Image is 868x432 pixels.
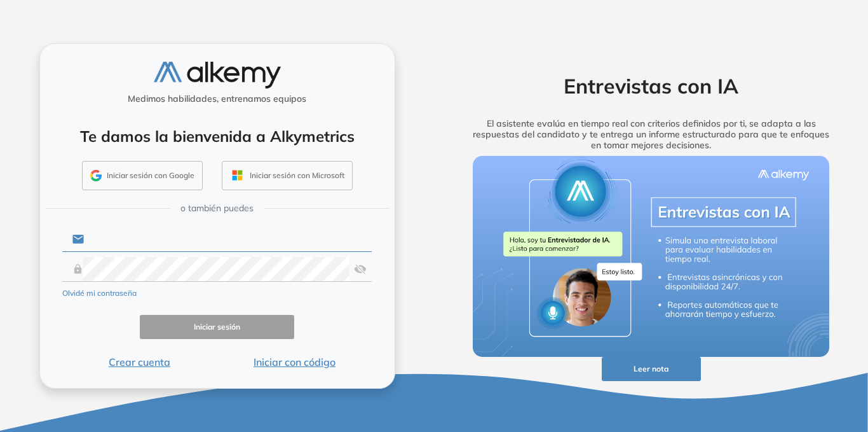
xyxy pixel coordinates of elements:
iframe: Chat Widget [639,284,868,432]
button: Iniciar sesión [140,315,295,340]
img: OUTLOOK_ICON [230,168,245,183]
h4: Te damos la bienvenida a Alkymetrics [57,127,378,146]
img: logo-alkemy [154,62,281,88]
h5: El asistente evalúa en tiempo real con criterios definidos por ti, se adapta a las respuestas del... [453,118,850,150]
h5: Medimos habilidades, entrenamos equipos [45,94,390,104]
h2: Entrevistas con IA [453,74,850,98]
button: Iniciar sesión con Google [82,161,203,190]
button: Crear cuenta [62,354,217,370]
button: Iniciar sesión con Microsoft [222,161,353,190]
img: GMAIL_ICON [90,170,102,181]
button: Iniciar con código [217,354,372,370]
button: Leer nota [602,357,701,382]
img: img-more-info [473,156,830,357]
span: o también puedes [180,202,254,215]
button: Olvidé mi contraseña [62,288,137,299]
img: asd [354,257,367,281]
div: Widget de chat [639,284,868,432]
